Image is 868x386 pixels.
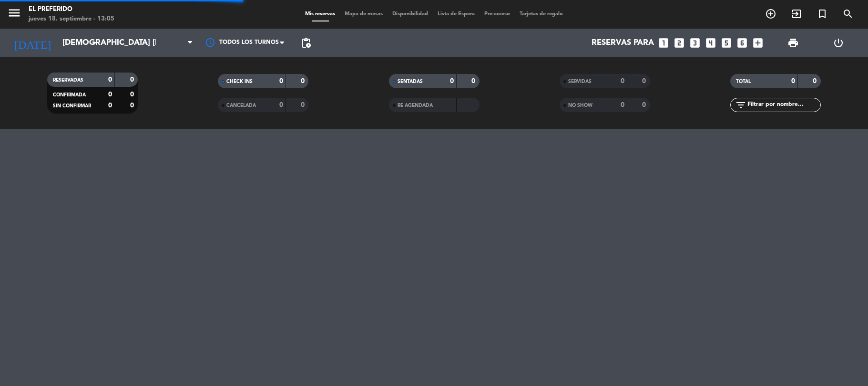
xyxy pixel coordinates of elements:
[130,102,136,109] strong: 0
[89,37,100,49] i: arrow_drop_down
[398,79,423,84] span: SENTADAS
[813,78,818,84] strong: 0
[765,8,776,20] i: add_circle_outline
[301,78,306,84] strong: 0
[226,79,253,84] span: CHECK INS
[833,37,844,49] i: power_settings_new
[621,102,624,108] strong: 0
[705,37,717,49] i: looks_4
[433,11,480,17] span: Lista de Espera
[568,79,592,84] span: SERVIDAS
[642,102,648,108] strong: 0
[736,37,748,49] i: looks_6
[279,102,283,108] strong: 0
[53,104,91,108] span: SIN CONFIRMAR
[736,79,751,84] span: TOTAL
[29,14,114,24] div: jueves 18. septiembre - 13:05
[735,99,746,111] i: filter_list
[53,93,86,97] span: CONFIRMADA
[642,78,648,84] strong: 0
[842,8,854,20] i: search
[29,5,114,14] div: El Preferido
[300,37,312,49] span: pending_actions
[108,102,112,109] strong: 0
[301,102,306,108] strong: 0
[673,37,685,49] i: looks_two
[53,78,83,83] span: RESERVADAS
[7,6,21,23] button: menu
[657,37,670,49] i: looks_one
[108,76,112,83] strong: 0
[398,103,433,108] span: RE AGENDADA
[752,37,764,49] i: add_box
[226,103,256,108] span: CANCELADA
[300,11,340,17] span: Mis reservas
[130,91,136,98] strong: 0
[480,11,515,17] span: Pre-acceso
[340,11,388,17] span: Mapa de mesas
[7,6,21,20] i: menu
[791,8,802,20] i: exit_to_app
[108,91,112,98] strong: 0
[720,37,733,49] i: looks_5
[279,78,283,84] strong: 0
[388,11,433,17] span: Disponibilidad
[7,32,58,53] i: [DATE]
[746,100,820,110] input: Filtrar por nombre...
[817,8,828,20] i: turned_in_not
[130,76,136,83] strong: 0
[450,78,454,84] strong: 0
[592,39,654,48] span: Reservas para
[816,29,861,57] div: LOG OUT
[689,37,701,49] i: looks_3
[787,37,799,49] span: print
[621,78,624,84] strong: 0
[568,103,592,108] span: NO SHOW
[791,78,795,84] strong: 0
[515,11,568,17] span: Tarjetas de regalo
[471,78,477,84] strong: 0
